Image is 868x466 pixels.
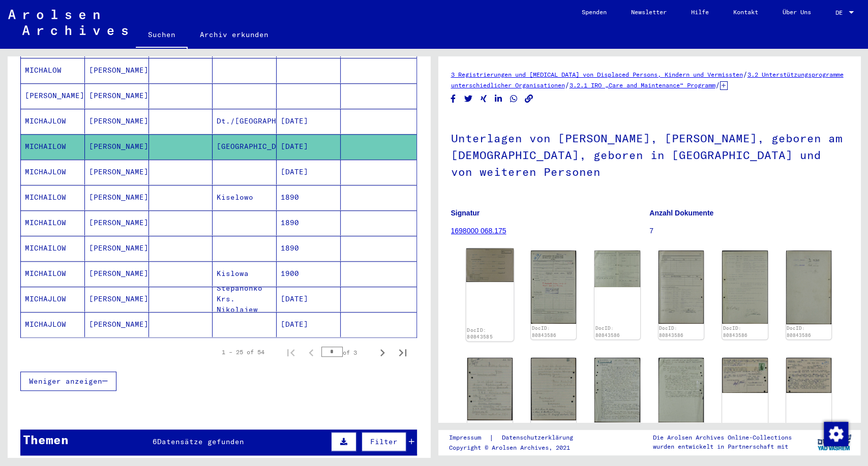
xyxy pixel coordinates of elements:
mat-cell: Dt./[GEOGRAPHIC_DATA] [213,109,277,134]
mat-cell: MICHAILOW [21,185,85,210]
img: 002.jpg [531,358,576,420]
p: 7 [649,226,848,236]
mat-cell: [PERSON_NAME] [85,287,149,312]
button: Share on WhatsApp [508,92,519,105]
mat-cell: [PERSON_NAME] [85,160,149,184]
a: 3 Registrierungen und [MEDICAL_DATA] von Displaced Persons, Kindern und Vermissten [451,71,743,78]
mat-cell: Kislowa [213,261,277,286]
mat-cell: 1890 [277,210,341,235]
img: 005.jpg [786,251,831,324]
span: / [743,70,747,79]
button: Share on Xing [478,92,489,105]
div: Themen [23,430,69,449]
div: Zustimmung ändern [823,421,848,446]
span: DE [835,9,847,16]
mat-cell: [PERSON_NAME] [21,83,85,108]
mat-cell: MICHAJLOW [21,287,85,312]
img: 001.jpg [594,358,640,422]
a: 3.2.1 IRO „Care and Maintenance“ Programm [570,81,715,89]
mat-cell: MICHALOW [21,58,85,83]
mat-cell: 1900 [277,261,341,286]
mat-cell: [DATE] [277,160,341,184]
span: Filter [370,437,398,446]
a: DocID: 80843585 [467,327,492,340]
mat-cell: [DATE] [277,134,341,159]
button: Previous page [301,342,321,362]
mat-cell: MICHAILOW [21,134,85,159]
a: DocID: 80843586 [787,325,811,338]
div: of 3 [321,347,372,357]
mat-cell: [PERSON_NAME] [85,134,149,159]
mat-cell: [DATE] [277,109,341,134]
span: / [565,80,570,89]
a: 1698000 068.175 [451,227,506,235]
img: 001.jpg [466,248,514,282]
img: 002.jpg [786,358,831,393]
img: 001.jpg [722,358,767,393]
p: Copyright © Arolsen Archives, 2021 [449,443,585,452]
p: wurden entwickelt in Partnerschaft mit [653,442,792,451]
a: Archiv erkunden [188,22,281,47]
a: DocID: 80843586 [659,325,683,338]
img: 001.jpg [467,358,513,420]
img: 001.jpg [531,251,576,324]
button: Weniger anzeigen [20,371,116,391]
img: 002.jpg [594,251,640,287]
mat-cell: [PERSON_NAME] [85,236,149,261]
mat-cell: [PERSON_NAME] [85,210,149,235]
p: Die Arolsen Archives Online-Collections [653,433,792,442]
mat-cell: Kiselowo [213,185,277,210]
img: yv_logo.png [815,429,853,455]
mat-cell: MICHAILOW [21,210,85,235]
mat-cell: MICHAJLOW [21,312,85,337]
a: DocID: 80843586 [595,325,620,338]
img: Arolsen_neg.svg [8,10,128,35]
mat-cell: MICHAJLOW [21,160,85,184]
mat-cell: [PERSON_NAME] [85,83,149,108]
div: | [449,432,585,443]
mat-cell: [PERSON_NAME] [85,185,149,210]
img: Zustimmung ändern [824,422,848,446]
b: Signatur [451,209,480,217]
a: Suchen [136,22,188,49]
span: / [715,80,720,89]
img: 004.jpg [722,251,767,323]
mat-cell: MICHAILOW [21,236,85,261]
button: Share on LinkedIn [493,92,504,105]
mat-cell: [PERSON_NAME] [85,261,149,286]
mat-cell: 1890 [277,185,341,210]
mat-cell: [DATE] [277,312,341,337]
button: Share on Facebook [448,92,459,105]
button: Copy link [524,92,534,105]
h1: Unterlagen von [PERSON_NAME], [PERSON_NAME], geboren am [DEMOGRAPHIC_DATA], geboren in [GEOGRAPHI... [451,115,848,193]
img: 002.jpg [659,358,704,422]
mat-cell: [PERSON_NAME] [85,109,149,134]
mat-cell: 1890 [277,236,341,261]
a: DocID: 80843586 [532,325,556,338]
button: First page [281,342,301,362]
span: Weniger anzeigen [29,377,102,386]
mat-cell: [GEOGRAPHIC_DATA] [213,134,277,159]
a: Impressum [449,432,489,443]
button: Next page [372,342,393,362]
span: 6 [153,437,157,446]
span: Datensätze gefunden [157,437,244,446]
button: Filter [362,432,406,451]
img: 003.jpg [659,251,704,323]
mat-cell: [PERSON_NAME] [85,58,149,83]
button: Share on Twitter [463,92,474,105]
mat-cell: MICHAILOW [21,261,85,286]
a: Datenschutzerklärung [494,432,585,443]
mat-cell: [PERSON_NAME] [85,312,149,337]
mat-cell: MICHAJLOW [21,109,85,134]
mat-cell: Stepanonko Krs. Nikolajew [213,287,277,312]
a: DocID: 80843586 [723,325,747,338]
button: Last page [393,342,413,362]
div: 1 – 25 of 54 [222,348,264,357]
b: Anzahl Dokumente [649,209,713,217]
mat-cell: [DATE] [277,287,341,312]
